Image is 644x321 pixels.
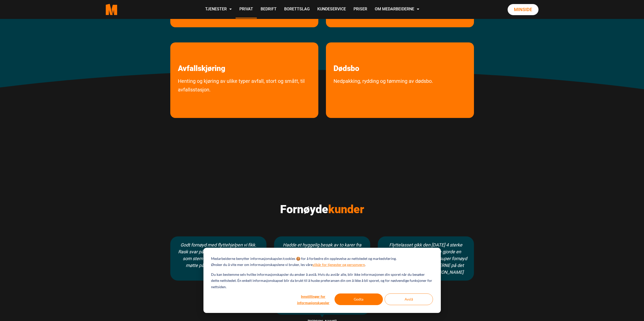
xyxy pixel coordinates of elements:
[211,256,397,262] p: Medarbeiderne benytter informasjonskapsler/cookies 🍪 for å forbedre din opplevelse av nettstedet ...
[170,77,318,115] a: Henting og kjøring av ulike typer avfall, stort og smått, til avfallsstasjon.
[378,236,474,281] div: Flyttelasset gikk den [DATE] 4 sterke karer kom med 2 biler ,de gjorde en fantastisk jobb 👍🏻😊👏🏻. ...
[335,293,383,305] button: Godta
[170,284,266,291] span: [PERSON_NAME]
[326,77,441,107] a: Nedpakking, rydding og tømming av dødsbo.
[170,236,266,281] div: Godt fornøyd med flyttehjelpen vi fikk. Rask svar på forespørsel, ryddig estimat som stemte godt ...
[371,1,423,18] a: Om Medarbeiderne
[294,293,333,305] button: Innstillinger for informasjonskapsler
[201,1,236,18] a: Tjenester
[211,271,433,290] p: Du kan bestemme selv hvilke informasjonskapsler du ønsker å avslå. Hvis du avslår alle, blir ikke...
[508,4,538,15] a: Minside
[236,1,257,18] a: Privat
[280,1,314,18] a: Borettslag
[170,42,233,73] a: les mer om Avfallskjøring
[314,1,350,18] a: Kundeservice
[203,248,441,313] div: Cookie banner
[328,203,364,216] span: kunder
[170,203,474,216] h2: Fornøyde
[257,1,280,18] a: Bedrift
[313,262,365,268] a: vilkår for tjenester og personvern
[274,236,370,315] div: Hadde et hyggelig besøk av to karer fra Flytt&Sjau idag som fikk flyttet innholdet i leiligheten ...
[350,1,371,18] a: Priser
[211,262,366,268] p: Ønsker du å vite mer om informasjonskapslene vi bruker, les våre .
[385,293,433,305] button: Avslå
[326,42,367,73] a: les mer om Dødsbo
